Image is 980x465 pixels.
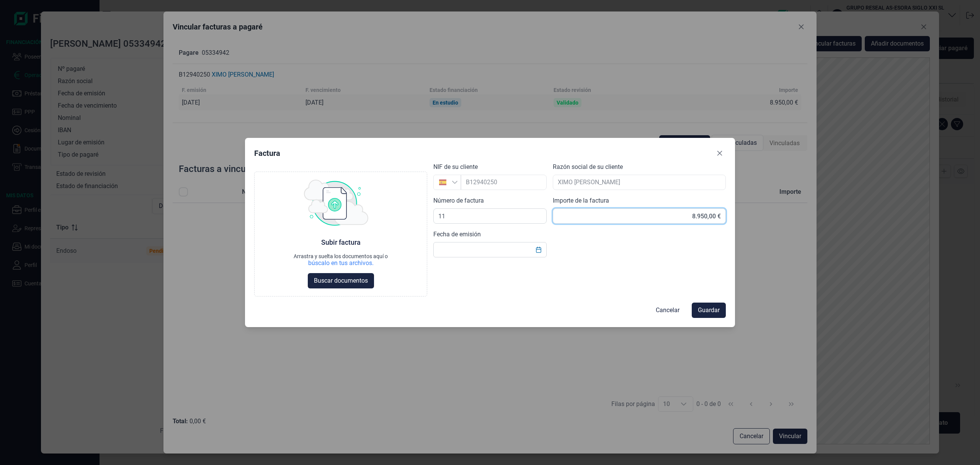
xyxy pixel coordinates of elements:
label: Fecha de emisión [433,230,481,239]
div: Factura [254,148,280,159]
input: 0,00€ [553,208,726,224]
span: Cancelar [656,306,679,315]
div: Subir factura [321,238,361,247]
span: Guardar [698,306,720,315]
button: Cancelar [650,303,686,318]
div: búscalo en tus archivos. [294,259,388,267]
label: Razón social de su cliente [553,162,623,172]
div: búscalo en tus archivos. [308,259,374,267]
button: Guardar [692,303,726,318]
div: Arrastra y suelta los documentos aquí o [294,253,388,259]
span: Buscar documentos [314,276,368,285]
button: Buscar documentos [308,273,374,288]
div: Busque un NIF [452,175,461,190]
img: upload img [304,180,368,226]
label: Importe de la factura [553,196,609,205]
label: Número de factura [433,196,484,205]
label: NIF de su cliente [433,162,478,172]
button: Close [714,147,726,159]
button: Choose Date [531,243,546,257]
